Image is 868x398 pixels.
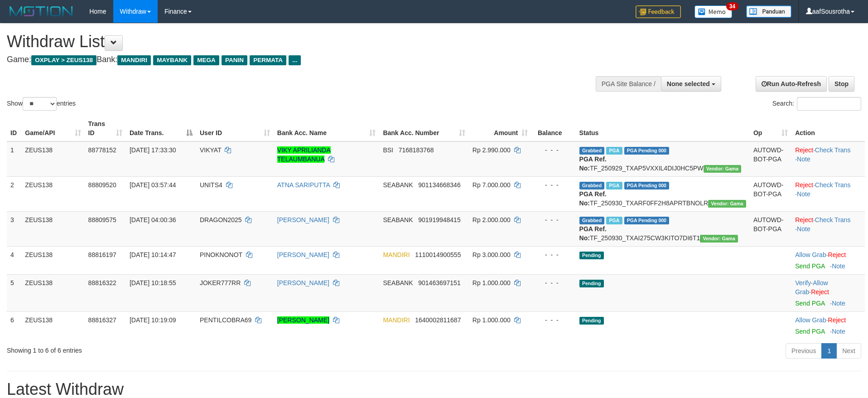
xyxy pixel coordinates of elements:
[797,97,861,111] input: Search:
[636,5,681,18] img: Feedback.jpg
[579,147,605,155] span: Grabbed
[579,155,607,172] b: PGA Ref. No:
[7,211,21,246] td: 3
[576,176,750,211] td: TF_250930_TXARF0FF2H8APRTBNOLR
[791,116,865,141] th: Action
[832,262,845,270] a: Note
[88,181,116,189] span: 88809520
[811,288,829,296] a: Reject
[250,55,286,65] span: PERMATA
[579,280,604,287] span: Pending
[795,300,825,307] a: Send PGA
[797,225,810,233] a: Note
[795,251,828,258] span: ·
[576,116,750,141] th: Status
[21,246,84,274] td: ZEUS138
[596,76,661,92] div: PGA Site Balance /
[795,181,813,189] a: Reject
[153,55,191,65] span: MAYBANK
[200,181,222,189] span: UNITS4
[576,211,750,246] td: TF_250930_TXAI275CW3KITO7DI6T1
[579,225,607,242] b: PGA Ref. No:
[791,176,865,211] td: · ·
[700,235,738,243] span: Vendor URL: https://trx31.1velocity.biz
[791,311,865,340] td: ·
[791,141,865,177] td: · ·
[7,311,21,340] td: 6
[786,343,822,359] a: Previous
[21,116,84,141] th: Game/API: activate to sort column ascending
[130,316,176,324] span: [DATE] 10:19:09
[704,165,742,173] span: Vendor URL: https://trx31.1velocity.biz
[795,328,825,335] a: Send PGA
[222,55,247,65] span: PANIN
[832,328,845,335] a: Note
[383,316,410,324] span: MANDIRI
[579,317,604,325] span: Pending
[200,251,242,258] span: PINOKNONOT
[383,181,413,189] span: SEABANK
[379,116,468,141] th: Bank Acc. Number: activate to sort column ascending
[535,315,572,325] div: - - -
[750,211,791,246] td: AUTOWD-BOT-PGA
[130,181,176,189] span: [DATE] 03:57:44
[415,316,461,324] span: Copy 1640002811687 to clipboard
[200,216,242,223] span: DRAGON2025
[832,300,845,307] a: Note
[579,217,605,224] span: Grabbed
[750,141,791,177] td: AUTOWD-BOT-PGA
[277,216,329,223] a: [PERSON_NAME]
[836,343,861,359] a: Next
[469,116,531,141] th: Amount: activate to sort column ascending
[289,55,301,65] span: ...
[473,316,511,324] span: Rp 1.000.000
[795,146,813,154] a: Reject
[795,279,828,296] span: ·
[21,176,84,211] td: ZEUS138
[473,181,511,189] span: Rp 7.000.000
[746,5,791,18] img: panduan.png
[606,182,622,189] span: Marked by aafkaynarin
[473,146,511,154] span: Rp 2.990.000
[815,216,851,223] a: Check Trans
[576,141,750,177] td: TF_250929_TXAP5VXXIL4DIJ0HC5PW
[200,316,251,324] span: PENTILCOBRA69
[795,279,828,296] a: Allow Grab
[579,252,604,259] span: Pending
[791,211,865,246] td: · ·
[117,55,151,65] span: MANDIRI
[795,316,828,324] span: ·
[7,97,76,111] label: Show entries
[756,76,827,92] a: Run Auto-Refresh
[708,200,746,208] span: Vendor URL: https://trx31.1velocity.biz
[7,342,355,355] div: Showing 1 to 6 of 6 entries
[31,55,96,65] span: OXPLAY > ZEUS138
[667,80,710,87] span: None selected
[130,216,176,223] span: [DATE] 04:00:36
[7,5,76,18] img: MOTION_logo.png
[661,76,721,92] button: None selected
[473,279,511,286] span: Rp 1.000.000
[130,279,176,286] span: [DATE] 10:18:55
[7,274,21,311] td: 5
[791,246,865,274] td: ·
[415,251,461,258] span: Copy 1110014900555 to clipboard
[88,146,116,154] span: 88778152
[606,217,622,224] span: Marked by aafkaynarin
[828,251,846,258] a: Reject
[791,274,865,311] td: · ·
[277,279,329,286] a: [PERSON_NAME]
[277,251,329,258] a: [PERSON_NAME]
[829,76,854,92] a: Stop
[200,146,221,154] span: VIKYAT
[726,2,738,10] span: 34
[624,217,670,224] span: PGA Pending
[7,55,569,64] h4: Game: Bank:
[606,147,622,155] span: Marked by aafchomsokheang
[21,141,84,177] td: ZEUS138
[624,182,670,189] span: PGA Pending
[795,279,811,286] a: Verify
[277,181,330,189] a: ATNA SARIPUTTA
[815,146,851,154] a: Check Trans
[383,146,393,154] span: BSI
